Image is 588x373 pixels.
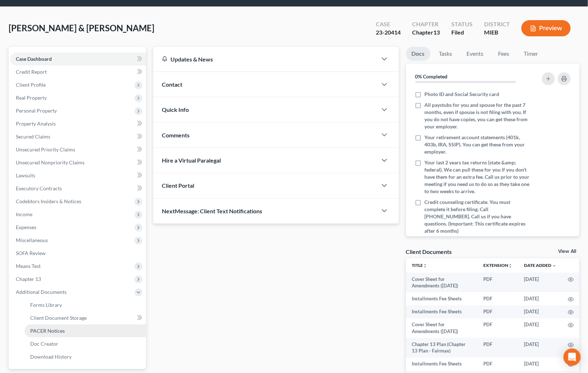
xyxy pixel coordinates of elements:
span: Forms Library [30,302,62,308]
a: Download History [24,350,146,363]
span: Quick Info [162,106,189,113]
div: MIEB [484,28,510,37]
a: Extensionunfold_more [483,263,512,268]
span: Unsecured Priority Claims [16,146,75,153]
span: Unsecured Nonpriority Claims [16,159,85,165]
span: Hire a Virtual Paralegal [162,157,221,164]
span: Client Profile [16,82,46,88]
div: Chapter [412,20,440,28]
span: Property Analysis [16,120,56,127]
a: Date Added expand_more [524,263,556,268]
td: PDF [478,338,518,358]
a: Forms Library [24,299,146,311]
span: Credit counseling certificate. You must complete it before filing. Call [PHONE_NUMBER]. Call us i... [425,199,530,235]
a: Unsecured Priority Claims [10,143,146,156]
span: Case Dashboard [16,56,52,62]
i: unfold_more [508,264,512,268]
td: [DATE] [518,318,562,338]
a: Timer [518,47,544,61]
span: Download History [30,354,72,360]
td: Chapter 13 Plan (Chapter 13 Plan - Fairmax) [406,338,478,358]
span: 13 [433,29,440,36]
span: Photo ID and Social Security card [425,91,500,98]
a: Tasks [433,47,458,61]
span: Income [16,211,32,217]
a: Property Analysis [10,117,146,130]
a: Lawsuits [10,169,146,182]
span: Means Test [16,263,41,269]
a: Executory Contracts [10,182,146,195]
td: Cover Sheet for Amendments ([DATE]) [406,273,478,292]
a: Titleunfold_more [412,263,427,268]
span: Personal Property [16,108,57,114]
span: Client Document Storage [30,315,87,321]
div: Status [451,20,473,28]
a: PACER Notices [24,324,146,337]
a: Unsecured Nonpriority Claims [10,156,146,169]
td: [DATE] [518,358,562,370]
a: Client Document Storage [24,311,146,324]
td: PDF [478,318,518,338]
span: Chapter 13 [16,276,41,282]
td: Installments Fee Sheets [406,305,478,318]
td: [DATE] [518,338,562,358]
td: [DATE] [518,273,562,292]
span: Lawsuits [16,172,35,178]
td: Installments Fee Sheets [406,358,478,370]
div: Case [376,20,401,28]
span: Contact [162,81,182,88]
td: PDF [478,305,518,318]
div: Open Intercom Messenger [564,349,581,366]
i: unfold_more [423,264,427,268]
td: PDF [478,273,518,292]
span: Client Portal [162,182,194,189]
td: PDF [478,292,518,305]
span: Your last 2 years tax returns (state &amp; federal). We can pull these for you if you don’t have ... [425,159,530,195]
span: Credit Report [16,69,47,75]
span: NextMessage: Client Text Notifications [162,208,262,214]
span: Miscellaneous [16,237,48,243]
span: PACER Notices [30,328,65,334]
button: Preview [521,20,571,36]
div: Client Documents [406,248,452,255]
td: [DATE] [518,305,562,318]
a: Secured Claims [10,130,146,143]
a: Fees [492,47,515,61]
td: PDF [478,358,518,370]
div: Filed [451,28,473,37]
span: [PERSON_NAME] & [PERSON_NAME] [9,23,154,33]
i: expand_more [552,264,556,268]
td: [DATE] [518,292,562,305]
a: Docs [406,47,430,61]
td: Cover Sheet for Amendments ([DATE]) [406,318,478,338]
a: Doc Creator [24,337,146,350]
span: Real Property [16,95,47,101]
a: Case Dashboard [10,53,146,65]
div: Updates & News [162,55,369,63]
td: Installments Fee Sheets [406,292,478,305]
span: SOFA Review [16,250,46,256]
span: Comments [162,132,190,138]
span: Expenses [16,224,36,230]
a: View All [559,249,576,254]
span: Your retirement account statements (401k, 403b, IRA, SSIP). You can get these from your employer. [425,134,530,155]
div: District [484,20,510,28]
div: 23-20414 [376,28,401,37]
span: Doc Creator [30,341,58,347]
div: Chapter [412,28,440,37]
a: Credit Report [10,65,146,78]
a: Events [461,47,489,61]
span: Executory Contracts [16,185,62,191]
strong: 0% Completed [415,73,448,79]
a: SOFA Review [10,247,146,260]
span: All paystubs for you and spouse for the past 7 months, even if spouse is not filing with you. If ... [425,101,530,130]
span: Codebtors Insiders & Notices [16,198,81,204]
span: Additional Documents [16,289,67,295]
span: Secured Claims [16,133,50,140]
